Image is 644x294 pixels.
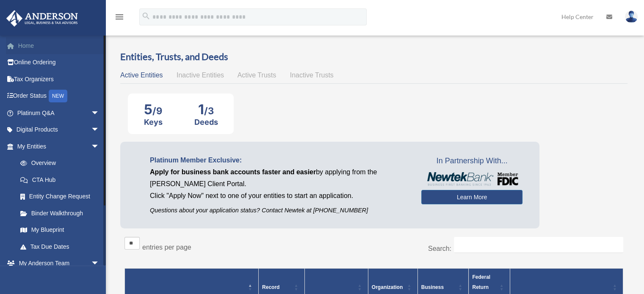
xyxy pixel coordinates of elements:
span: Inactive Trusts [290,71,334,79]
div: 1 [194,101,218,118]
div: 5 [144,101,163,118]
a: My Anderson Teamarrow_drop_down [6,255,112,272]
img: Anderson Advisors Platinum Portal [4,10,80,27]
p: by applying from the [PERSON_NAME] Client Portal. [150,166,409,190]
span: arrow_drop_down [91,138,108,155]
a: Binder Walkthrough [12,205,108,222]
a: Online Ordering [6,54,112,71]
span: arrow_drop_down [91,255,108,272]
p: Questions about your application status? Contact Newtek at [PHONE_NUMBER] [150,205,409,216]
a: Platinum Q&Aarrow_drop_down [6,104,112,121]
div: Deeds [194,118,218,126]
label: entries per page [142,244,191,251]
a: Overview [12,155,104,172]
a: Tax Organizers [6,71,112,88]
span: Active Entities [120,71,163,79]
a: Tax Due Dates [12,238,108,255]
span: Inactive Entities [177,71,224,79]
span: arrow_drop_down [91,121,108,139]
a: Order StatusNEW [6,88,112,105]
i: search [141,11,151,21]
h3: Entities, Trusts, and Deeds [120,50,627,63]
img: User Pic [625,11,638,23]
span: /9 [152,105,162,116]
p: Click "Apply Now" next to one of your entities to start an application. [150,190,409,202]
span: /3 [204,105,214,116]
i: menu [114,12,124,22]
span: Active Trusts [238,71,276,79]
label: Search: [428,245,451,252]
a: Learn More [421,190,522,204]
div: Keys [144,118,163,126]
div: NEW [49,90,67,102]
img: NewtekBankLogoSM.png [426,172,518,186]
a: Entity Change Request [12,188,108,205]
a: My Entitiesarrow_drop_down [6,138,108,155]
a: Digital Productsarrow_drop_down [6,121,112,138]
p: Platinum Member Exclusive: [150,154,409,166]
span: Apply for business bank accounts faster and easier [150,168,316,176]
a: My Blueprint [12,222,108,239]
span: In Partnership With... [421,154,522,168]
a: Home [6,37,112,54]
a: CTA Hub [12,171,108,188]
a: menu [114,15,124,22]
span: arrow_drop_down [91,104,108,122]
